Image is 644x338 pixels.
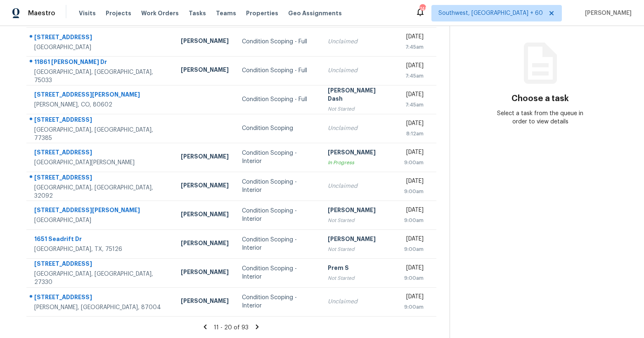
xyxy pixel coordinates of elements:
div: Unclaimed [328,38,391,46]
div: 9:00am [404,274,424,282]
span: Maestro [28,9,55,17]
div: [PERSON_NAME], [GEOGRAPHIC_DATA], 87004 [34,303,168,312]
div: [GEOGRAPHIC_DATA], TX, 75126 [34,245,168,253]
div: [PERSON_NAME], CO, 80602 [34,101,168,109]
div: Unclaimed [328,298,391,306]
div: [PERSON_NAME] [181,268,229,278]
div: [STREET_ADDRESS] [34,33,168,43]
div: [DATE] [404,33,424,43]
span: Visits [79,9,96,17]
div: [PERSON_NAME] [181,297,229,307]
span: [PERSON_NAME] [582,9,632,17]
div: Condition Scoping - Interior [242,149,315,165]
div: [PERSON_NAME] [181,181,229,191]
div: [GEOGRAPHIC_DATA], [GEOGRAPHIC_DATA], 75033 [34,68,168,85]
div: Unclaimed [328,124,391,132]
div: Condition Scoping - Interior [242,293,315,310]
div: Condition Scoping [242,124,315,132]
span: Tasks [189,10,206,16]
div: [PERSON_NAME] [181,37,229,47]
div: [PERSON_NAME] [328,148,391,158]
div: [PERSON_NAME] [181,66,229,76]
div: 9:00am [404,245,424,253]
div: [PERSON_NAME] [181,210,229,220]
div: 1651 Seadrift Dr [34,235,168,245]
div: [GEOGRAPHIC_DATA], [GEOGRAPHIC_DATA], 32092 [34,184,168,200]
div: [GEOGRAPHIC_DATA], [GEOGRAPHIC_DATA], 27330 [34,270,168,286]
div: Condition Scoping - Interior [242,178,315,194]
div: 7:45am [404,72,424,80]
h3: Choose a task [511,95,569,103]
div: 9:00am [404,216,424,225]
span: Properties [246,9,278,17]
div: [GEOGRAPHIC_DATA] [34,43,168,52]
div: [STREET_ADDRESS] [34,293,168,303]
div: [DATE] [404,264,424,274]
div: 11861 [PERSON_NAME] Dr [34,58,168,68]
div: Condition Scoping - Interior [242,207,315,223]
div: 8:12am [404,130,424,138]
span: Projects [106,9,131,17]
div: 9:00am [404,187,424,196]
div: [DATE] [404,148,424,158]
span: Teams [216,9,236,17]
span: Southwest, [GEOGRAPHIC_DATA] + 60 [438,9,543,17]
div: [PERSON_NAME] [181,152,229,163]
div: Not Started [328,245,391,253]
div: 7:45am [404,101,424,109]
div: Not Started [328,105,391,113]
div: [STREET_ADDRESS] [34,260,168,270]
div: [GEOGRAPHIC_DATA] [34,216,168,225]
div: In Progress [328,158,391,167]
div: [PERSON_NAME] Dash [328,86,391,105]
div: [STREET_ADDRESS] [34,173,168,184]
span: Geo Assignments [288,9,342,17]
div: [STREET_ADDRESS][PERSON_NAME] [34,206,168,216]
div: [DATE] [404,61,424,72]
div: 7:45am [404,43,424,51]
div: 9:00am [404,303,424,311]
div: Not Started [328,216,391,225]
div: Unclaimed [328,182,391,190]
span: 11 - 20 of 93 [214,325,249,331]
div: [DATE] [404,90,424,101]
div: [GEOGRAPHIC_DATA], [GEOGRAPHIC_DATA], 77385 [34,126,168,142]
div: Condition Scoping - Interior [242,236,315,252]
div: [DATE] [404,235,424,245]
div: [DATE] [404,119,424,130]
div: [PERSON_NAME] [328,235,391,245]
div: Not Started [328,274,391,282]
div: 748 [419,5,425,13]
div: Select a task from the queue in order to view details [495,109,585,126]
span: Work Orders [141,9,179,17]
div: Condition Scoping - Full [242,95,315,104]
div: [DATE] [404,293,424,303]
div: [STREET_ADDRESS][PERSON_NAME] [34,90,168,101]
div: [PERSON_NAME] [181,239,229,249]
div: [STREET_ADDRESS] [34,116,168,126]
div: Condition Scoping - Interior [242,265,315,281]
div: Condition Scoping - Full [242,66,315,75]
div: [DATE] [404,177,424,187]
div: [DATE] [404,206,424,216]
div: 9:00am [404,158,424,167]
div: [GEOGRAPHIC_DATA][PERSON_NAME] [34,158,168,167]
div: Condition Scoping - Full [242,38,315,46]
div: Prem S [328,264,391,274]
div: [STREET_ADDRESS] [34,148,168,158]
div: [PERSON_NAME] [328,206,391,216]
div: Unclaimed [328,66,391,75]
